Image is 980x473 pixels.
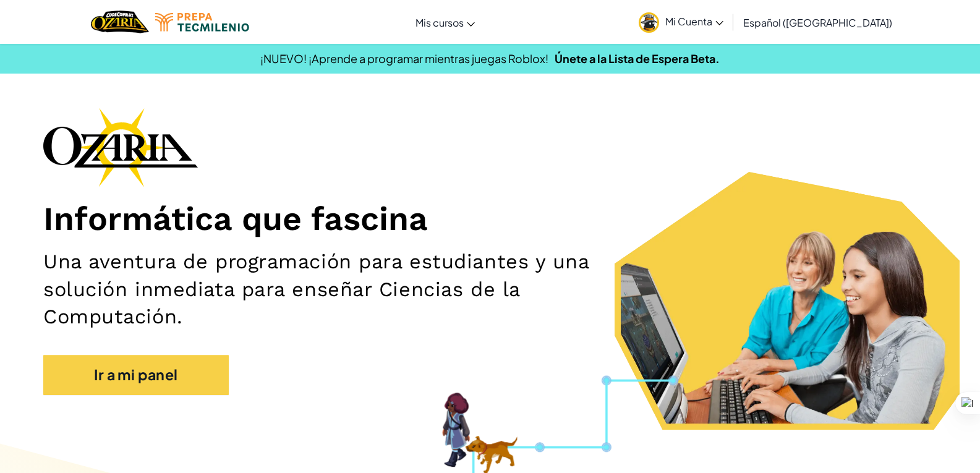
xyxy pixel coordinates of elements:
[91,9,148,35] a: Ozaria by CodeCombat logo
[43,199,937,239] h1: Informática que fascina
[737,6,898,39] a: Español ([GEOGRAPHIC_DATA])
[91,9,148,35] img: Home
[665,15,723,28] span: Mi Cuenta
[409,6,481,39] a: Mis cursos
[639,12,659,33] img: avatar
[415,16,464,29] span: Mis cursos
[743,16,892,29] span: Español ([GEOGRAPHIC_DATA])
[155,13,249,32] img: Tecmilenio logo
[43,248,642,330] h2: Una aventura de programación para estudiantes y una solución inmediata para enseñar Ciencias de l...
[555,51,720,66] a: Únete a la Lista de Espera Beta.
[633,2,730,41] a: Mi Cuenta
[260,51,548,66] span: ¡NUEVO! ¡Aprende a programar mientras juegas Roblox!
[43,108,198,187] img: Ozaria branding logo
[43,355,229,395] a: Ir a mi panel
